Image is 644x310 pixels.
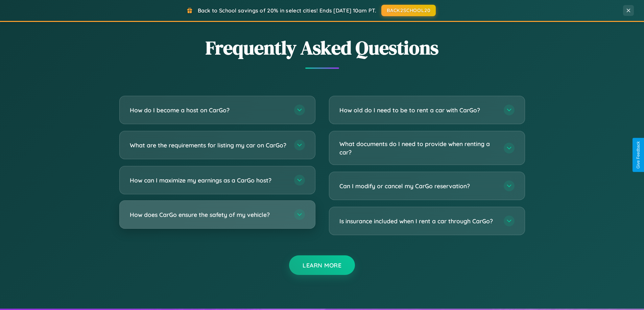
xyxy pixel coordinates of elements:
[381,5,436,16] button: BACK2SCHOOL20
[339,217,497,225] h3: Is insurance included when I rent a car through CarGo?
[119,35,525,61] h2: Frequently Asked Questions
[130,141,287,149] h3: What are the requirements for listing my car on CarGo?
[130,210,287,219] h3: How does CarGo ensure the safety of my vehicle?
[636,141,641,169] div: Give Feedback
[339,106,497,114] h3: How old do I need to be to rent a car with CarGo?
[130,106,287,114] h3: How do I become a host on CarGo?
[198,7,376,14] span: Back to School savings of 20% in select cities! Ends [DATE] 10am PT.
[289,255,355,275] button: Learn More
[130,176,287,185] h3: How can I maximize my earnings as a CarGo host?
[339,182,497,190] h3: Can I modify or cancel my CarGo reservation?
[339,140,497,156] h3: What documents do I need to provide when renting a car?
